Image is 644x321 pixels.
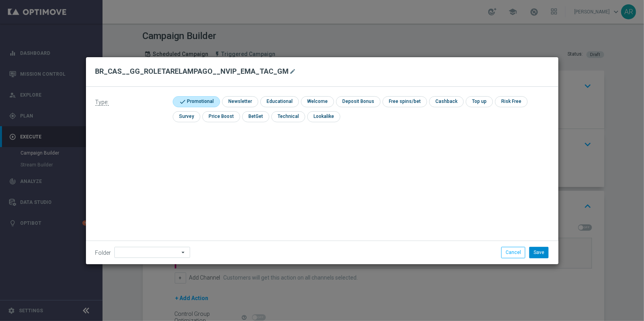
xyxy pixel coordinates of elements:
[95,99,109,106] span: Type:
[180,247,188,258] i: arrow_drop_down
[95,67,289,76] h2: BR_CAS__GG_ROLETARELAMPAGO__NVIP_EMA_TAC_GM
[529,247,549,258] button: Save
[290,68,296,75] i: mode_edit
[95,250,111,256] label: Folder
[501,247,525,258] button: Cancel
[289,67,299,76] button: mode_edit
